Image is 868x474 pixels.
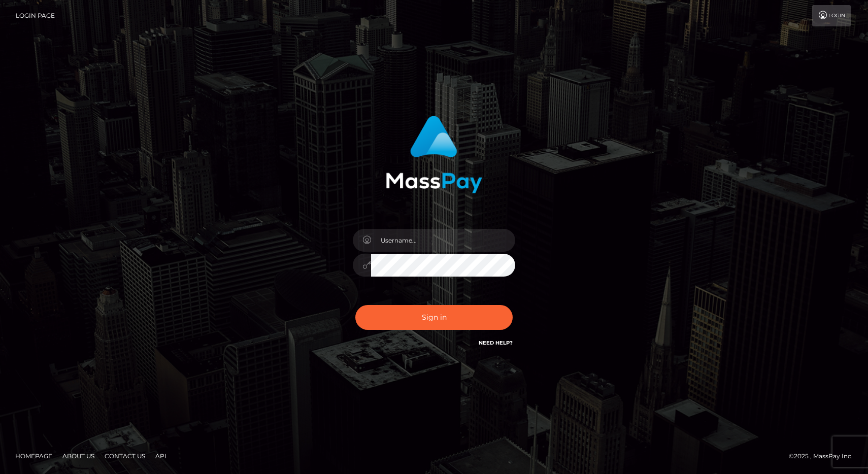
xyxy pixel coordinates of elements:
[16,5,55,26] a: Login Page
[11,448,56,464] a: Homepage
[355,305,513,330] button: Sign in
[151,448,171,464] a: API
[371,229,515,252] input: Username...
[101,448,149,464] a: Contact Us
[58,448,98,464] a: About Us
[386,116,482,193] img: MassPay Login
[479,340,513,346] a: Need Help?
[812,5,851,26] a: Login
[789,451,860,462] div: © 2025 , MassPay Inc.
